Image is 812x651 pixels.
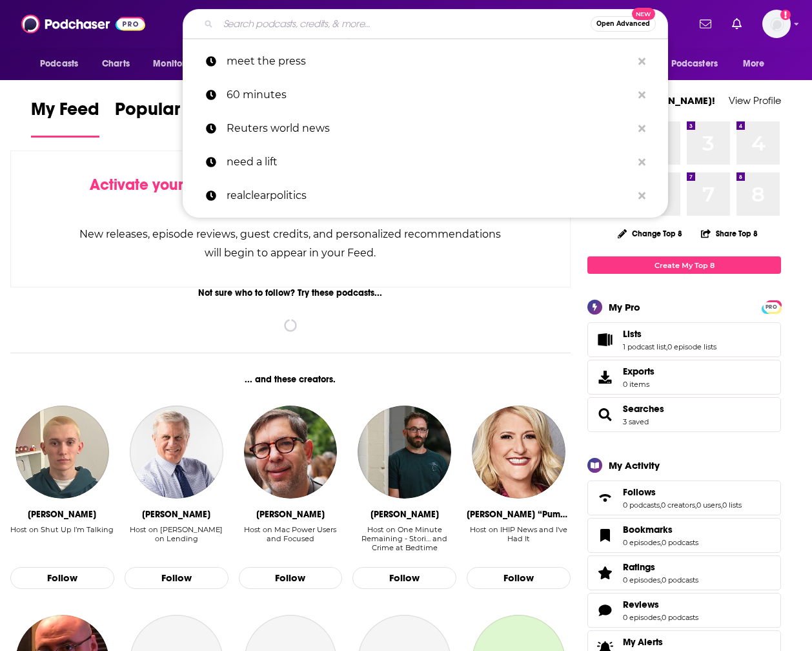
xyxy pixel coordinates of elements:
[90,175,222,194] span: Activate your Feed
[239,567,343,589] button: Follow
[696,501,721,510] a: 0 users
[743,55,765,73] span: More
[722,501,742,510] a: 0 lists
[592,331,618,349] a: Lists
[623,599,698,610] a: Reviews
[695,13,716,35] a: Show notifications dropdown
[227,78,632,112] p: 60 minutes
[183,78,668,112] a: 60 minutes
[780,10,791,20] svg: Add a profile image
[623,501,660,510] a: 0 podcasts
[623,403,664,415] span: Searches
[656,55,718,73] span: For Podcasters
[153,55,199,73] span: Monitoring
[239,525,343,553] div: Host on Mac Power Users and Focused
[762,10,791,38] span: Logged in as susansaulny
[592,526,618,544] a: Bookmarks
[21,12,145,36] a: Podchaser - Follow, Share and Rate Podcasts
[587,518,781,553] span: Bookmarks
[623,342,666,351] a: 1 podcast list
[183,179,668,212] a: realclearpolitics
[256,509,325,520] div: David Sparks
[662,613,698,622] a: 0 podcasts
[727,13,747,35] a: Show notifications dropdown
[623,561,698,573] a: Ratings
[666,342,667,351] span: ,
[623,524,673,535] span: Bookmarks
[764,302,779,311] a: PRO
[587,256,781,274] a: Create My Top 8
[244,406,338,499] img: David Sparks
[467,509,571,520] div: Angie “Pumps” Sullivan
[352,567,456,589] button: Follow
[609,301,640,313] div: My Pro
[183,9,668,39] div: Search podcasts, credits, & more...
[623,366,655,377] span: Exports
[609,459,660,471] div: My Activity
[15,406,109,499] img: Jack Manifold
[31,98,99,138] a: My Feed
[472,406,565,499] img: Angie “Pumps” Sullivan
[660,613,662,622] span: ,
[227,45,632,78] p: meet the press
[94,52,137,76] a: Charts
[623,613,660,622] a: 0 episodes
[102,55,130,73] span: Charts
[623,328,716,340] a: Lists
[358,406,451,499] img: Jack Laurence
[610,225,690,242] button: Change Top 8
[762,10,791,38] img: User Profile
[660,501,661,510] span: ,
[467,525,571,543] div: Host on IHIP News and I've Had It
[592,564,618,582] a: Ratings
[28,509,96,520] div: Jack Manifold
[729,94,781,107] a: View Profile
[218,14,591,34] input: Search podcasts, credits, & more...
[115,98,225,138] a: Popular Feed
[662,538,698,547] a: 0 podcasts
[31,98,99,128] span: My Feed
[647,52,736,76] button: open menu
[10,287,571,298] div: Not sure who to follow? Try these podcasts...
[592,601,618,619] a: Reviews
[587,397,781,432] span: Searches
[467,525,571,553] div: Host on IHIP News and I've Had It
[734,52,781,76] button: open menu
[587,360,781,395] a: Exports
[142,509,210,520] div: David Lykken
[660,575,662,584] span: ,
[623,486,742,498] a: Follows
[227,179,632,212] p: realclearpolitics
[183,45,668,78] a: meet the press
[592,489,618,507] a: Follows
[370,509,439,520] div: Jack Laurence
[183,112,668,145] a: Reuters world news
[632,8,655,20] span: New
[125,525,228,543] div: Host on [PERSON_NAME] on Lending
[623,524,698,535] a: Bookmarks
[183,145,668,179] a: need a lift
[10,374,571,385] div: ... and these creators.
[227,145,632,179] p: need a lift
[623,538,660,547] a: 0 episodes
[661,501,695,510] a: 0 creators
[592,368,618,386] span: Exports
[10,567,114,589] button: Follow
[587,322,781,357] span: Lists
[623,486,656,498] span: Follows
[144,52,216,76] button: open menu
[352,525,456,552] div: Host on One Minute Remaining - Stori… and Crime at Bedtime
[587,593,781,628] span: Reviews
[623,575,660,584] a: 0 episodes
[130,406,223,499] a: David Lykken
[125,525,228,553] div: Host on Lykken on Lending
[76,176,505,213] div: by following Podcasts, Creators, Lists, and other Users!
[596,21,650,27] span: Open Advanced
[76,225,505,262] div: New releases, episode reviews, guest credits, and personalized recommendations will begin to appe...
[721,501,722,510] span: ,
